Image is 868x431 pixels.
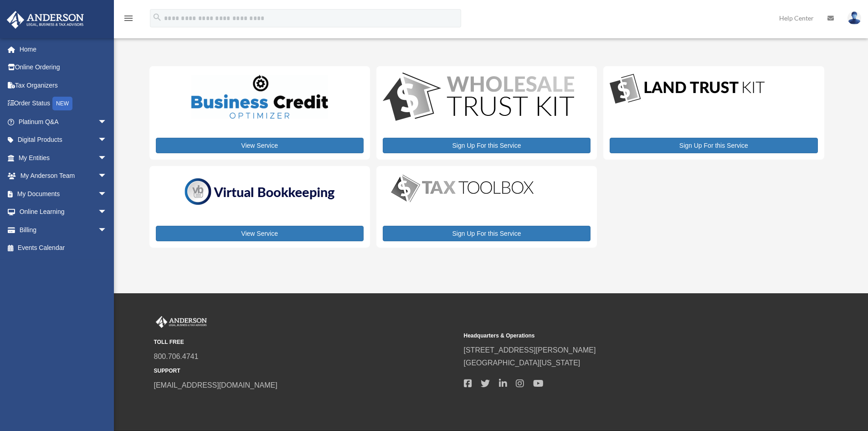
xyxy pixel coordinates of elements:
a: Billingarrow_drop_down [6,221,121,239]
div: NEW [52,97,72,110]
i: menu [123,13,134,24]
a: [GEOGRAPHIC_DATA][US_STATE] [464,359,580,367]
a: Home [6,40,121,58]
a: Order StatusNEW [6,94,121,113]
a: Events Calendar [6,239,121,257]
a: Digital Productsarrow_drop_down [6,131,116,149]
img: User Pic [847,11,861,25]
img: LandTrust_lgo-1.jpg [610,73,765,106]
span: arrow_drop_down [98,203,116,222]
img: Anderson Advisors Platinum Portal [4,11,87,29]
img: WS-Trust-Kit-lgo-1.jpg [383,73,574,123]
a: Online Ordering [6,58,121,77]
span: arrow_drop_down [98,185,116,203]
a: [EMAIL_ADDRESS][DOMAIN_NAME] [154,381,277,389]
a: Sign Up For this Service [383,138,591,153]
a: Tax Organizers [6,76,121,94]
span: arrow_drop_down [98,221,116,239]
a: [STREET_ADDRESS][PERSON_NAME] [464,346,596,354]
a: Sign Up For this Service [383,226,591,241]
a: View Service [156,226,364,241]
a: My Entitiesarrow_drop_down [6,149,121,167]
small: Headquarters & Operations [464,331,767,341]
i: search [152,12,162,22]
small: SUPPORT [154,366,457,376]
a: Sign Up For this Service [610,138,817,153]
a: View Service [156,138,364,153]
a: Platinum Q&Aarrow_drop_down [6,113,121,131]
a: menu [123,16,134,24]
a: My Documentsarrow_drop_down [6,185,121,203]
a: My Anderson Teamarrow_drop_down [6,167,121,185]
span: arrow_drop_down [98,149,116,167]
a: Online Learningarrow_drop_down [6,203,121,221]
span: arrow_drop_down [98,113,116,131]
span: arrow_drop_down [98,167,116,186]
span: arrow_drop_down [98,131,116,150]
small: TOLL FREE [154,338,457,347]
a: 800.706.4741 [154,353,199,360]
img: taxtoolbox_new-1.webp [383,172,542,204]
img: Anderson Advisors Platinum Portal [154,316,209,328]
